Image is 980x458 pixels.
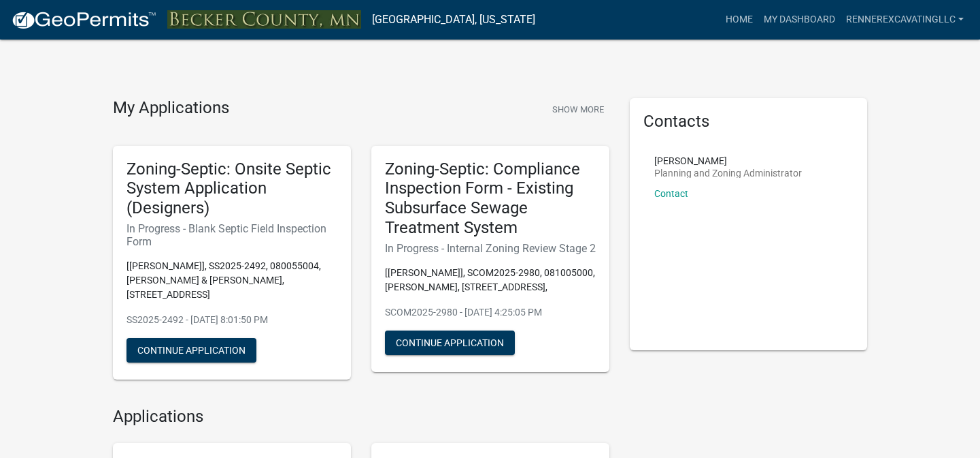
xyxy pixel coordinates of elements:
[758,7,841,33] a: My Dashboard
[372,8,535,31] a: [GEOGRAPHIC_DATA], [US_STATE]
[113,407,609,427] h4: Applications
[385,331,515,355] button: Continue Application
[385,266,596,294] p: [[PERSON_NAME]], SCOM2025-2980, 081005000, [PERSON_NAME], [STREET_ADDRESS],
[654,168,802,178] p: Planning and Zoning Administrator
[654,156,802,166] p: [PERSON_NAME]
[654,188,688,199] a: Contact
[126,338,256,363] button: Continue Application
[720,7,758,33] a: Home
[126,159,337,218] h5: Zoning-Septic: Onsite Septic System Application (Designers)
[126,259,337,302] p: [[PERSON_NAME]], SS2025-2492, 080055004, [PERSON_NAME] & [PERSON_NAME], [STREET_ADDRESS]
[385,242,596,255] h6: In Progress - Internal Zoning Review Stage 2
[385,305,596,320] p: SCOM2025-2980 - [DATE] 4:25:05 PM
[385,159,596,238] h5: Zoning-Septic: Compliance Inspection Form - Existing Subsurface Sewage Treatment System
[126,222,337,248] h6: In Progress - Blank Septic Field Inspection Form
[126,313,337,327] p: SS2025-2492 - [DATE] 8:01:50 PM
[643,112,854,132] h5: Contacts
[113,98,229,119] h4: My Applications
[547,98,609,121] button: Show More
[841,7,969,33] a: rennerexcavatingllc
[167,10,361,29] img: Becker County, Minnesota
